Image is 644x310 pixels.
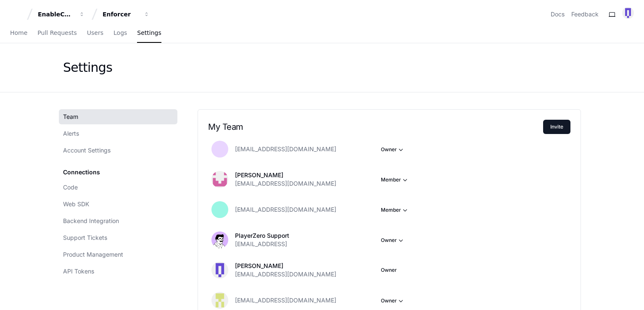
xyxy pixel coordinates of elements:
[38,10,74,18] div: EnableComp
[381,176,409,184] button: Member
[63,60,112,75] div: Settings
[87,24,103,43] a: Users
[10,30,27,35] span: Home
[235,205,336,214] span: [EMAIL_ADDRESS][DOMAIN_NAME]
[235,179,336,188] span: [EMAIL_ADDRESS][DOMAIN_NAME]
[59,213,177,229] a: Backend Integration
[235,145,336,153] span: [EMAIL_ADDRESS][DOMAIN_NAME]
[59,264,177,279] a: API Tokens
[235,231,289,240] p: PlayerZero Support
[37,30,77,35] span: Pull Requests
[63,146,111,155] span: Account Settings
[137,24,161,43] a: Settings
[59,143,177,158] a: Account Settings
[381,267,397,273] span: Owner
[63,129,79,138] span: Alerts
[59,230,177,245] a: Support Tickets
[63,267,94,276] span: API Tokens
[381,297,405,305] button: Owner
[381,206,409,214] button: Member
[63,113,78,121] span: Team
[63,250,123,259] span: Product Management
[211,231,228,248] img: avatar
[59,247,177,262] a: Product Management
[63,200,89,208] span: Web SDK
[59,109,177,124] a: Team
[381,145,405,154] button: Owner
[617,282,640,305] iframe: Open customer support
[235,240,287,248] span: [EMAIL_ADDRESS]
[87,30,103,35] span: Users
[543,120,570,134] button: Invite
[235,171,336,179] p: [PERSON_NAME]
[571,10,599,18] button: Feedback
[63,217,119,225] span: Backend Integration
[10,24,27,43] a: Home
[137,30,161,35] span: Settings
[235,270,336,278] span: [EMAIL_ADDRESS][DOMAIN_NAME]
[211,292,228,309] img: 143637009
[59,180,177,195] a: Code
[551,10,565,18] a: Docs
[103,10,139,18] div: Enforcer
[235,262,336,270] p: [PERSON_NAME]
[34,7,88,22] button: EnableComp
[235,296,336,305] span: [EMAIL_ADDRESS][DOMAIN_NAME]
[208,122,543,132] h2: My Team
[113,24,127,43] a: Logs
[381,236,405,244] button: Owner
[211,171,228,188] img: 130081194
[63,234,107,242] span: Support Tickets
[99,7,153,22] button: Enforcer
[59,126,177,141] a: Alerts
[622,7,634,19] img: 120491586
[113,30,127,35] span: Logs
[59,197,177,212] a: Web SDK
[63,183,78,192] span: Code
[37,24,77,43] a: Pull Requests
[211,262,228,278] img: 120491586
